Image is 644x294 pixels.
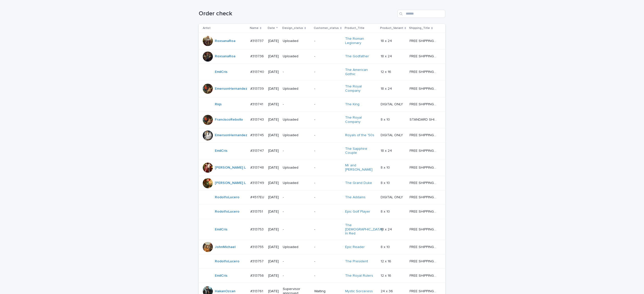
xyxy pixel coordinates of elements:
[314,87,341,91] p: -
[250,288,264,293] p: #313761
[250,165,265,170] p: #313748
[345,68,377,76] a: The American Gothic
[410,148,438,153] p: FREE SHIPPING - preview in 1-2 business days, after your approval delivery will take 5-10 b.d.
[215,102,222,107] a: Riqs
[250,226,265,232] p: #313753
[283,210,310,214] p: -
[314,210,341,214] p: -
[345,223,383,236] a: The [DEMOGRAPHIC_DATA] In Red
[215,54,235,59] a: RoxsanaRoa
[268,102,279,107] p: [DATE]
[381,38,393,43] p: 18 x 24
[381,209,391,214] p: 8 x 10
[268,227,279,232] p: [DATE]
[410,117,438,122] p: STANDARD SHIPPING -preview in 1-2 business days, after your approval delivery will take 6-7 buisn...
[250,194,265,200] p: #4517EU
[268,195,279,200] p: [DATE]
[215,133,247,137] a: EmersonHernandez
[199,159,445,176] tr: [PERSON_NAME] L #313748#313748 [DATE]Uploaded-Mr and [PERSON_NAME] 8 x 108 x 10 FREE SHIPPING - p...
[381,165,391,170] p: 8 x 10
[283,118,310,122] p: Uploaded
[199,142,445,159] tr: EmilCris #313747#313747 [DATE]--The Sapphire Couple 18 x 2418 x 24 FREE SHIPPING - preview in 1-2...
[199,205,445,219] tr: RodolfoLucero #313751#313751 [DATE]--Epic Golf Player 8 x 108 x 10 FREE SHIPPING - preview in 1-2...
[283,181,310,185] p: Uploaded
[199,190,445,205] tr: RodolfoLucero #4517EU#4517EU [DATE]--The Addams DIGITAL ONLYDIGITAL ONLY FREE SHIPPING - preview ...
[410,194,438,200] p: FREE SHIPPING - preview in 1-2 business days, after your approval delivery will take up to 10 bus...
[268,25,275,31] p: Date
[410,165,438,170] p: FREE SHIPPING - preview in 1-2 business days, after your approval delivery will take 5-10 b.d.
[381,180,391,185] p: 8 x 10
[345,116,377,124] a: The Royal Company
[215,227,227,232] a: EmilCris
[345,102,359,107] a: The King
[283,102,310,107] p: -
[345,195,366,200] a: The Addams
[199,128,445,142] tr: EmersonHernandez #313745#313745 [DATE]Uploaded-Royals of the '50s DIGITAL ONLYDIGITAL ONLY FREE S...
[283,39,310,43] p: Uploaded
[268,118,279,122] p: [DATE]
[380,25,403,31] p: Product_Variant
[199,219,445,240] tr: EmilCris #313753#313753 [DATE]--The [DEMOGRAPHIC_DATA] In Red 18 x 2418 x 24 FREE SHIPPING - prev...
[345,245,365,249] a: Epic Reader
[268,149,279,153] p: [DATE]
[268,70,279,74] p: [DATE]
[268,289,279,293] p: [DATE]
[345,147,377,155] a: The Sapphire Couple
[345,259,368,264] a: The President
[250,180,265,185] p: #313749
[268,259,279,264] p: [DATE]
[268,181,279,185] p: [DATE]
[199,33,445,50] tr: RoxsanaRoa #313737#313737 [DATE]Uploaded-The Roman Legionary 18 x 2418 x 24 FREE SHIPPING - previ...
[410,180,438,185] p: FREE SHIPPING - preview in 1-2 business days, after your approval delivery will take 5-10 b.d.
[314,149,341,153] p: -
[410,273,438,278] p: FREE SHIPPING - preview in 1-2 business days, after your approval delivery will take 5-10 b.d.
[268,274,279,278] p: [DATE]
[345,37,377,45] a: The Roman Legionary
[199,240,445,254] tr: JohnMichael #313755#313755 [DATE]Uploaded-Epic Reader 8 x 108 x 10 FREE SHIPPING - preview in 1-2...
[381,69,392,74] p: 12 x 16
[381,148,393,153] p: 18 x 24
[314,227,341,232] p: -
[250,53,265,59] p: #313736
[215,259,239,264] a: RodolfoLucero
[199,176,445,190] tr: [PERSON_NAME] L #313749#313749 [DATE]Uploaded-The Grand Duke 8 x 108 x 10 FREE SHIPPING - preview...
[199,111,445,128] tr: FranciscoRebollo #313743#313743 [DATE]Uploaded-The Royal Company 8 x 108 x 10 STANDARD SHIPPING -...
[283,133,310,137] p: Uploaded
[250,132,265,137] p: #313745
[410,226,438,232] p: FREE SHIPPING - preview in 1-2 business days, after your approval delivery will take 5-10 b.d.
[381,288,394,293] p: 24 x 36
[250,117,265,122] p: #313743
[381,53,393,59] p: 18 x 24
[250,38,265,43] p: #313737
[381,226,393,232] p: 18 x 24
[283,87,310,91] p: Uploaded
[345,163,377,172] a: Mr and [PERSON_NAME]
[381,258,392,264] p: 12 x 16
[283,166,310,170] p: Uploaded
[215,245,235,249] a: JohnMichael
[381,273,392,278] p: 12 x 16
[345,54,369,59] a: The Godfather
[215,181,246,185] a: [PERSON_NAME] L
[314,181,341,185] p: -
[250,148,265,153] p: #313747
[199,49,445,64] tr: RoxsanaRoa #313736#313736 [DATE]Uploaded-The Godfather 18 x 2418 x 24 FREE SHIPPING - preview in ...
[397,10,445,18] input: Search
[283,70,310,74] p: -
[250,273,265,278] p: #313756
[345,289,373,293] a: Mystic Sorceress
[345,84,377,93] a: The Royal Company
[345,133,374,137] a: Royals of the '50s
[314,133,341,137] p: -
[381,132,404,137] p: DIGITAL ONLY
[410,132,438,137] p: FREE SHIPPING - preview in 1-2 business days, after your approval delivery will take 5-10 b.d.
[199,80,445,97] tr: EmersonHernandez #313739#313739 [DATE]Uploaded-The Royal Company 18 x 2418 x 24 FREE SHIPPING - p...
[250,69,265,74] p: #313740
[410,209,438,214] p: FREE SHIPPING - preview in 1-2 business days, after your approval delivery will take 5-10 b.d.
[199,64,445,80] tr: EmilCris #313740#313740 [DATE]--The American Gothic 12 x 1612 x 16 FREE SHIPPING - preview in 1-2...
[381,101,404,107] p: DIGITAL ONLY
[410,53,438,59] p: FREE SHIPPING - preview in 1-2 business days, after your approval delivery will take 5-10 b.d.
[410,86,438,91] p: FREE SHIPPING - preview in 1-2 business days, after your approval delivery will take 5-10 b.d.
[268,39,279,43] p: [DATE]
